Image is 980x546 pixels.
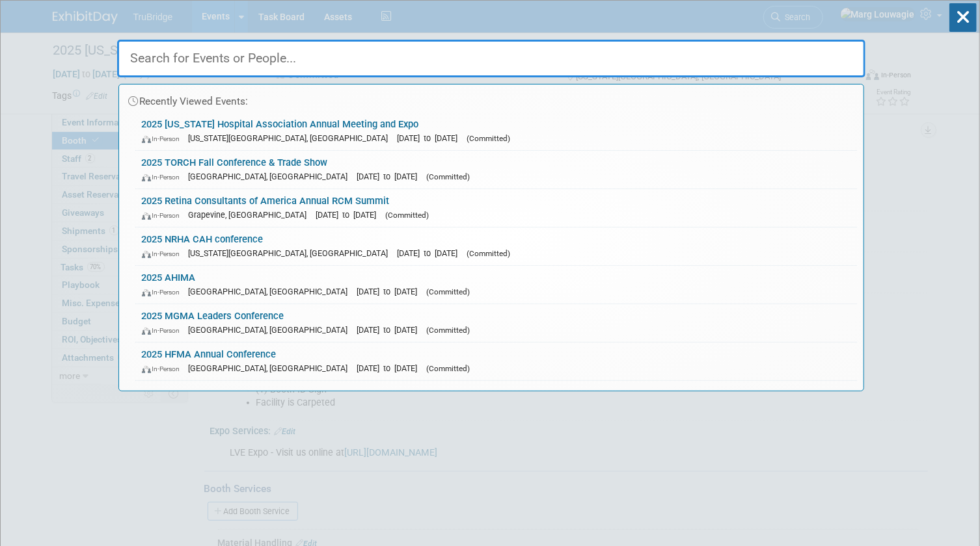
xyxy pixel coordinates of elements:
a: 2025 MGMA Leaders Conference In-Person [GEOGRAPHIC_DATA], [GEOGRAPHIC_DATA] [DATE] to [DATE] (Com... [135,304,857,342]
span: [US_STATE][GEOGRAPHIC_DATA], [GEOGRAPHIC_DATA] [189,133,395,143]
span: (Committed) [427,172,470,181]
span: (Committed) [386,211,429,220]
span: (Committed) [467,134,511,143]
a: 2025 TORCH Fall Conference & Trade Show In-Person [GEOGRAPHIC_DATA], [GEOGRAPHIC_DATA] [DATE] to ... [135,151,857,188]
span: In-Person [142,211,186,220]
span: (Committed) [427,287,470,296]
span: [DATE] to [DATE] [357,363,424,373]
span: In-Person [142,365,186,373]
span: In-Person [142,135,186,143]
div: Recently Viewed Events: [126,84,857,112]
span: [GEOGRAPHIC_DATA], [GEOGRAPHIC_DATA] [189,172,355,181]
a: 2025 AHIMA In-Person [GEOGRAPHIC_DATA], [GEOGRAPHIC_DATA] [DATE] to [DATE] (Committed) [135,266,857,304]
span: [DATE] to [DATE] [357,287,424,296]
a: 2025 [US_STATE] Hospital Association Annual Meeting and Expo In-Person [US_STATE][GEOGRAPHIC_DATA... [135,112,857,150]
span: [DATE] to [DATE] [357,325,424,335]
span: In-Person [142,326,186,335]
span: [DATE] to [DATE] [398,133,465,143]
span: In-Person [142,173,186,181]
span: Grapevine, [GEOGRAPHIC_DATA] [189,210,314,220]
span: In-Person [142,288,186,296]
input: Search for Events or People... [117,40,865,77]
span: (Committed) [467,249,511,258]
span: [GEOGRAPHIC_DATA], [GEOGRAPHIC_DATA] [189,363,355,373]
span: [DATE] to [DATE] [398,248,465,258]
a: 2025 NRHA CAH conference In-Person [US_STATE][GEOGRAPHIC_DATA], [GEOGRAPHIC_DATA] [DATE] to [DATE... [135,227,857,265]
span: [GEOGRAPHIC_DATA], [GEOGRAPHIC_DATA] [189,287,355,296]
span: (Committed) [427,364,470,373]
a: 2025 HFMA Annual Conference In-Person [GEOGRAPHIC_DATA], [GEOGRAPHIC_DATA] [DATE] to [DATE] (Comm... [135,343,857,380]
span: In-Person [142,250,186,258]
span: [DATE] to [DATE] [357,172,424,181]
span: (Committed) [427,326,470,335]
span: [DATE] to [DATE] [316,210,383,220]
a: 2025 Retina Consultants of America Annual RCM Summit In-Person Grapevine, [GEOGRAPHIC_DATA] [DATE... [135,189,857,227]
span: [US_STATE][GEOGRAPHIC_DATA], [GEOGRAPHIC_DATA] [189,248,395,258]
span: [GEOGRAPHIC_DATA], [GEOGRAPHIC_DATA] [189,325,355,335]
